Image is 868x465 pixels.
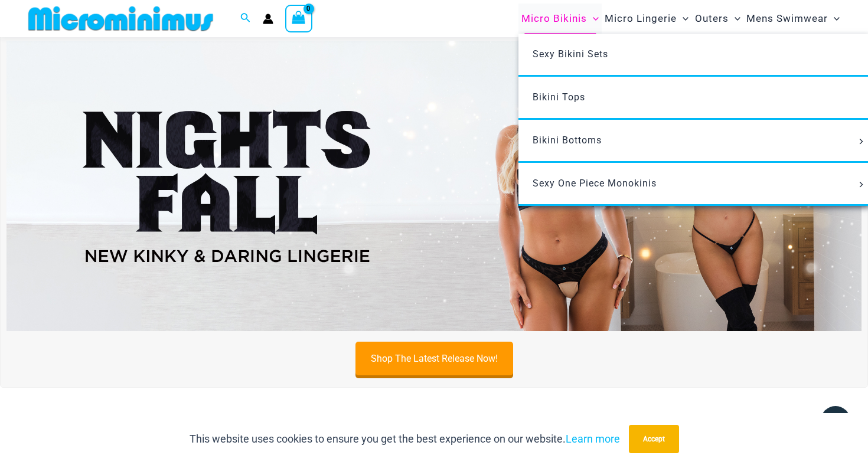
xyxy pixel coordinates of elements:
span: Sexy Bikini Sets [533,48,608,60]
a: Learn more [566,433,620,445]
span: Bikini Bottoms [533,135,602,146]
span: Menu Toggle [828,4,840,34]
span: Sexy One Piece Monokinis [533,178,657,189]
img: Night's Fall Silver Leopard Pack [6,41,862,331]
a: View Shopping Cart, empty [285,5,312,32]
img: MM SHOP LOGO FLAT [24,5,218,32]
button: Accept [629,425,679,453]
p: This website uses cookies to ensure you get the best experience on our website. [190,430,620,448]
span: Micro Lingerie [605,4,677,34]
a: Account icon link [263,14,273,24]
a: Shop The Latest Release Now! [355,342,513,375]
span: Bikini Tops [533,91,585,103]
span: Menu Toggle [587,4,599,34]
span: Menu Toggle [855,139,868,145]
span: Menu Toggle [855,182,868,188]
a: Mens SwimwearMenu ToggleMenu Toggle [743,4,843,34]
nav: Site Navigation [517,2,844,35]
a: Search icon link [240,11,251,26]
span: Menu Toggle [677,4,688,34]
span: Micro Bikinis [521,4,587,34]
span: Mens Swimwear [746,4,828,34]
a: OutersMenu ToggleMenu Toggle [692,4,743,34]
span: Outers [695,4,729,34]
a: Micro BikinisMenu ToggleMenu Toggle [518,4,602,34]
a: Micro LingerieMenu ToggleMenu Toggle [602,4,691,34]
span: Menu Toggle [729,4,740,34]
